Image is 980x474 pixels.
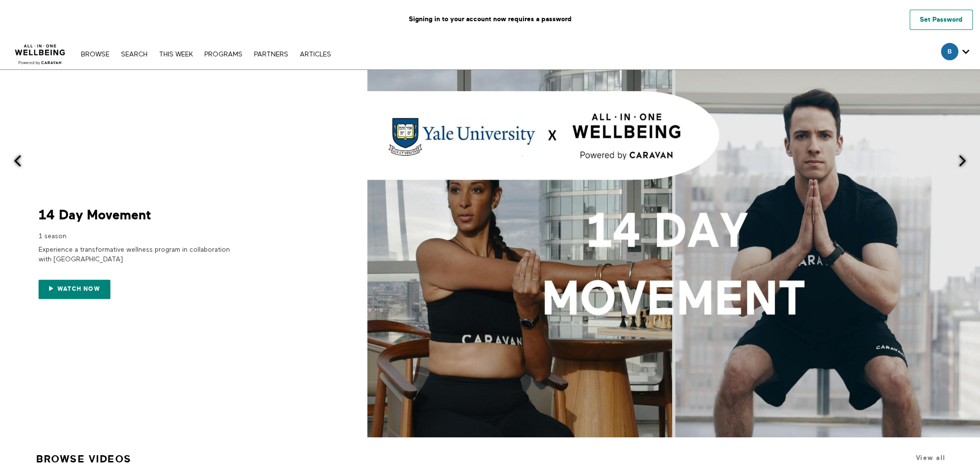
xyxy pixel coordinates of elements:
p: Signing in to your account now requires a password [7,7,973,31]
a: Browse Videos [36,449,132,469]
img: CARAVAN [11,37,69,66]
a: Search [116,51,152,58]
div: Secondary [934,39,977,69]
a: THIS WEEK [154,51,198,58]
a: View all [916,454,946,461]
a: PARTNERS [249,51,293,58]
a: ARTICLES [295,51,336,58]
a: Browse [76,51,114,58]
a: PROGRAMS [200,51,247,58]
a: Set Password [910,10,973,30]
nav: Primary [76,49,336,59]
